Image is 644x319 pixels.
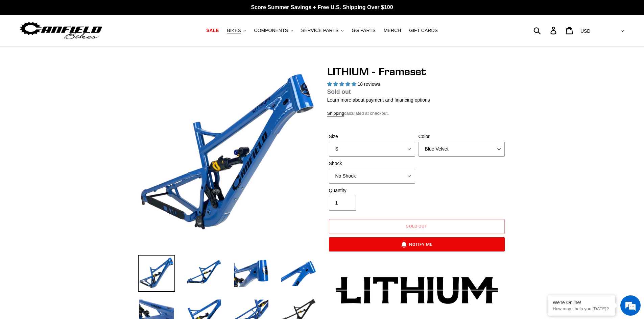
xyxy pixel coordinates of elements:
img: Load image into Gallery viewer, LITHIUM - Frameset [280,255,317,292]
label: Color [419,133,505,140]
input: Search [537,23,554,38]
span: BIKES [227,28,241,33]
img: Canfield Bikes [19,20,103,41]
label: Size [329,133,415,140]
a: GIFT CARDS [406,26,441,35]
span: GIFT CARDS [409,28,438,33]
h1: LITHIUM - Frameset [327,65,506,78]
span: 18 reviews [357,81,380,87]
img: Load image into Gallery viewer, LITHIUM - Frameset [185,255,222,292]
span: GG PARTS [352,28,376,33]
div: We're Online! [553,300,610,305]
span: Sold out [406,223,428,229]
img: Load image into Gallery viewer, LITHIUM - Frameset [138,255,175,292]
button: COMPONENTS [251,26,296,35]
a: Learn more about payment and financing options [327,97,430,103]
div: calculated at checkout. [327,110,506,117]
span: Sold out [327,88,351,95]
label: Quantity [329,187,415,194]
a: MERCH [380,26,404,35]
p: How may I help you today? [553,306,610,311]
img: Load image into Gallery viewer, LITHIUM - Frameset [233,255,270,292]
a: SALE [203,26,222,35]
span: COMPONENTS [254,28,288,33]
label: Shock [329,160,415,167]
button: BIKES [223,26,249,35]
span: 5.00 stars [327,81,358,87]
a: GG PARTS [348,26,379,35]
span: SALE [206,28,219,33]
button: SERVICE PARTS [298,26,347,35]
button: Sold out [329,219,505,234]
button: Notify Me [329,237,505,251]
img: Lithium-Logo_480x480.png [336,277,498,304]
a: Shipping [327,111,344,116]
span: MERCH [384,28,401,33]
span: SERVICE PARTS [301,28,338,33]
